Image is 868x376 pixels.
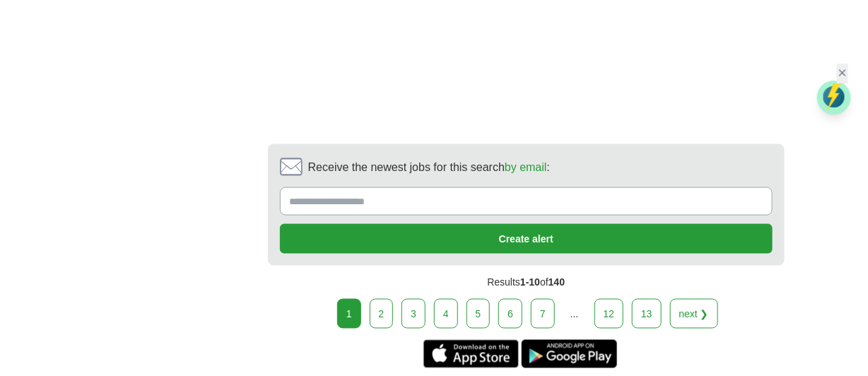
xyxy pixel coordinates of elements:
[308,158,550,177] span: Receive the newest jobs for this search :
[522,340,617,368] a: Get the Android app
[423,340,519,368] a: Get the iPhone app
[370,299,394,329] a: 2
[632,299,662,329] a: 13
[531,299,555,329] a: 7
[561,300,589,328] div: ...
[401,299,426,329] a: 3
[549,276,565,288] span: 140
[337,299,361,329] div: 1
[268,266,785,298] div: Results of
[520,276,540,288] span: 1-10
[670,299,718,329] a: next ❯
[594,299,624,329] a: 12
[467,299,491,329] a: 5
[498,299,522,329] a: 6
[505,161,547,173] a: by email
[280,224,773,254] button: Create alert
[434,299,458,329] a: 4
